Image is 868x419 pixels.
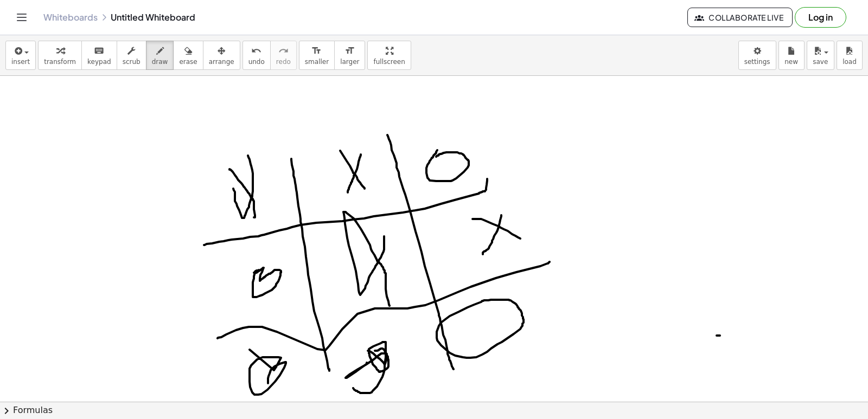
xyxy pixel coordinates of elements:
[38,41,82,70] button: transform
[251,44,261,57] i: undo
[843,58,857,66] span: load
[697,12,783,22] span: Collaborate Live
[367,41,411,70] button: fullscreen
[738,41,776,70] button: settings
[784,58,798,66] span: new
[778,41,805,70] button: new
[242,41,271,70] button: undoundo
[305,58,329,66] span: smaller
[744,58,770,66] span: settings
[334,41,365,70] button: format_sizelarger
[270,41,297,70] button: redoredo
[299,41,335,70] button: format_sizesmaller
[5,41,36,70] button: insert
[278,44,289,57] i: redo
[11,58,30,66] span: insert
[813,58,828,66] span: save
[373,58,405,66] span: fullscreen
[179,58,197,66] span: erase
[807,41,834,70] button: save
[209,58,234,66] span: arrange
[94,44,104,57] i: keyboard
[311,44,322,57] i: format_size
[81,41,117,70] button: keyboardkeypad
[152,58,168,66] span: draw
[173,41,203,70] button: erase
[687,8,793,27] button: Collaborate Live
[795,7,846,28] button: Log in
[87,58,111,66] span: keypad
[203,41,240,70] button: arrange
[117,41,146,70] button: scrub
[837,41,863,70] button: load
[13,9,30,26] button: Toggle navigation
[344,44,355,57] i: format_size
[276,58,291,66] span: redo
[123,58,141,66] span: scrub
[340,58,359,66] span: larger
[43,12,98,23] a: Whiteboards
[44,58,76,66] span: transform
[248,58,265,66] span: undo
[146,41,174,70] button: draw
